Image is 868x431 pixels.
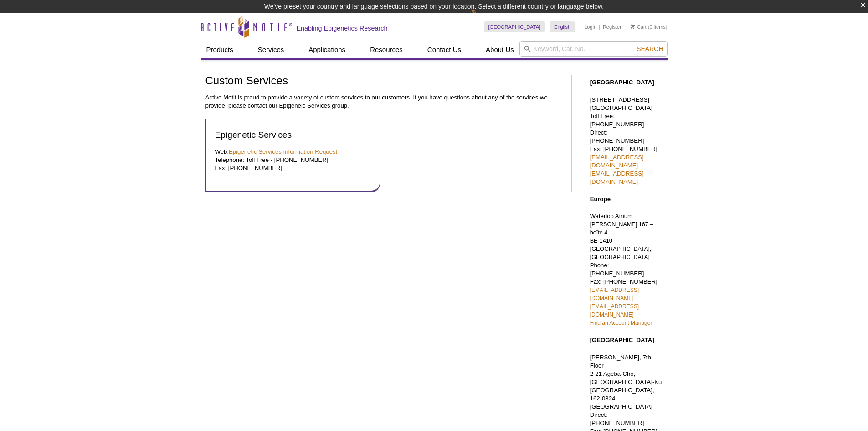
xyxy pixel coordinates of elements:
[590,79,654,86] strong: [GEOGRAPHIC_DATA]
[365,41,408,58] a: Resources
[252,41,290,58] a: Services
[599,21,601,32] li: |
[590,303,639,318] a: [EMAIL_ADDRESS][DOMAIN_NAME]
[603,24,621,30] a: Register
[590,221,653,260] span: [PERSON_NAME] 167 – boîte 4 BE-1410 [GEOGRAPHIC_DATA], [GEOGRAPHIC_DATA]
[297,24,388,32] h2: Enabling Epigenetics Research
[634,45,666,53] button: Search
[631,24,647,30] a: Cart
[205,75,562,88] h1: Custom Services
[484,21,545,32] a: [GEOGRAPHIC_DATA]
[590,287,639,301] a: [EMAIL_ADDRESS][DOMAIN_NAME]
[590,337,654,343] strong: [GEOGRAPHIC_DATA]
[584,24,596,30] a: Login
[590,196,611,203] strong: Europe
[205,93,562,110] p: Active Motif is proud to provide a variety of custom services to our customers. If you have quest...
[631,24,635,29] img: Your Cart
[480,41,519,58] a: About Us
[590,96,663,186] p: [STREET_ADDRESS] [GEOGRAPHIC_DATA] Toll Free: [PHONE_NUMBER] Direct: [PHONE_NUMBER] Fax: [PHONE_N...
[303,41,351,58] a: Applications
[590,154,644,169] a: [EMAIL_ADDRESS][DOMAIN_NAME]
[590,320,652,326] a: Find an Account Manager
[229,148,337,155] a: Epigenetic Services Information Request
[590,170,644,185] a: [EMAIL_ADDRESS][DOMAIN_NAME]
[201,41,239,58] a: Products
[471,7,495,28] img: Change Here
[422,41,467,58] a: Contact Us
[550,21,575,32] a: English
[590,212,663,327] p: Waterloo Atrium Phone: [PHONE_NUMBER] Fax: [PHONE_NUMBER]
[215,148,371,172] p: Web: Telephone: Toll Free - [PHONE_NUMBER] Fax: [PHONE_NUMBER]
[637,45,663,52] span: Search
[215,129,371,141] h2: Epigenetic Services
[519,41,668,57] input: Keyword, Cat. No.
[631,21,668,32] li: (0 items)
